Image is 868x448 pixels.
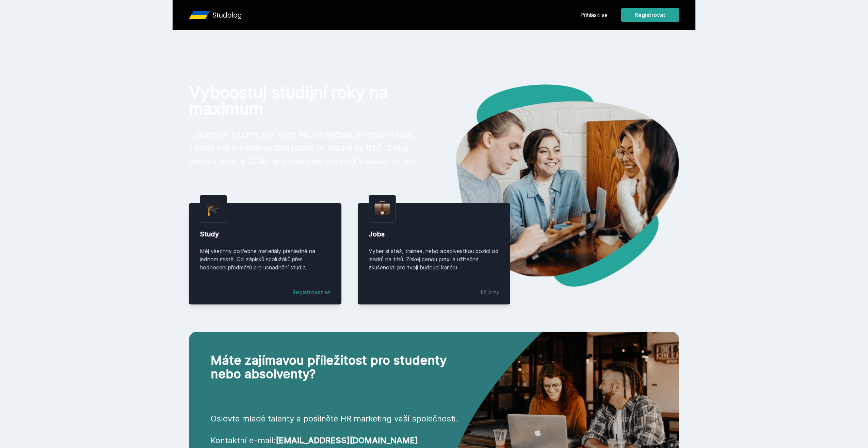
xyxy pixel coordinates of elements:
img: hero.png [434,84,679,287]
img: briefcase.png [374,199,390,217]
h1: Vyboostuj studijní roky na maximum [189,84,423,117]
p: Oslovte mladé talenty a posilněte HR marketing vaší společnosti. [211,413,472,424]
a: [EMAIL_ADDRESS][DOMAIN_NAME] [276,435,418,445]
div: Study [200,229,331,239]
div: Již brzy [479,288,499,296]
p: Kontaktní e-mail: [211,435,472,446]
a: Registrovat se [292,288,331,296]
div: Jobs [369,229,499,239]
div: Vyber si stáž, trainee, nebo absolvestkou pozici od leadrů na trhů. Získej cenou praxi a užitečné... [369,247,499,271]
div: Měj všechny potřebné materiály přehledně na jednom místě. Od zápisků spolužáků přes hodnocení pře... [200,247,331,271]
a: Přihlásit se [580,11,608,19]
button: Registrovat [621,8,679,22]
img: graduation-cap.png [206,201,221,217]
p: Usnadni si studentský život. Na nic nečekej a vyber si stáž, trainee nebo absolvestkou pozici od ... [189,128,423,168]
h2: Máte zajímavou příležitost pro studenty nebo absolventy? [211,353,472,381]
